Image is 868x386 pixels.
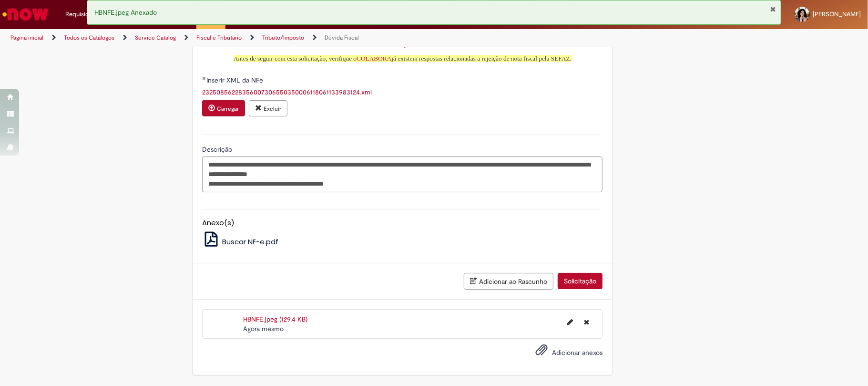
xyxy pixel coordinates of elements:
span: Requisições [65,10,99,19]
h5: Anexo(s) [202,219,602,227]
a: COLABORA [357,55,391,62]
span: HBNFE.jpeg Anexado [94,8,157,17]
strong: Atenção [390,41,413,48]
a: Página inicial [10,34,43,42]
button: Fechar Notificação [770,5,776,13]
small: Excluir [264,105,281,113]
span: Buscar NF-e.pdf [222,237,278,247]
button: Editar nome de arquivo HBNFE.jpeg [562,314,579,330]
a: HBNFE.jpeg (129.4 KB) [243,315,307,323]
button: Excluir HBNFE.jpeg [578,314,595,330]
span: Agora mesmo [243,324,284,333]
span: Antes de seguir com esta solicitação, verifique o [234,55,572,62]
a: Dúvida Fiscal [325,34,359,42]
button: Adicionar anexos [533,341,550,363]
span: Inserir XML da NFe [206,76,265,84]
button: Adicionar ao Rascunho [464,273,553,290]
button: Carregar anexo de Inserir XML da NFe Required [202,100,245,116]
span: já existem respostas relacionadas a rejeição de nota fiscal pela SEFAZ. [357,55,572,62]
a: Fiscal e Tributário [196,34,242,42]
a: Todos os Catálogos [64,34,114,42]
span: Descrição [202,145,234,154]
textarea: Descrição [202,156,602,192]
a: Buscar NF-e.pdf [202,237,278,247]
strong: : [413,41,415,48]
img: ServiceNow [1,5,50,24]
small: Carregar [217,105,239,113]
span: Adicionar anexos [552,348,602,357]
time: 27/08/2025 17:03:50 [243,324,284,333]
span: Obrigatório Preenchido [202,76,206,80]
a: Service Catalog [135,34,176,42]
a: Download de 23250856228356007306550350006118061133983124.xml [202,88,372,96]
a: Tributo/Imposto [262,34,304,42]
button: Solicitação [558,273,602,289]
ul: Trilhas de página [7,29,572,47]
button: Excluir anexo 23250856228356007306550350006118061133983124.xml [249,100,287,116]
span: [PERSON_NAME] [813,10,861,18]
